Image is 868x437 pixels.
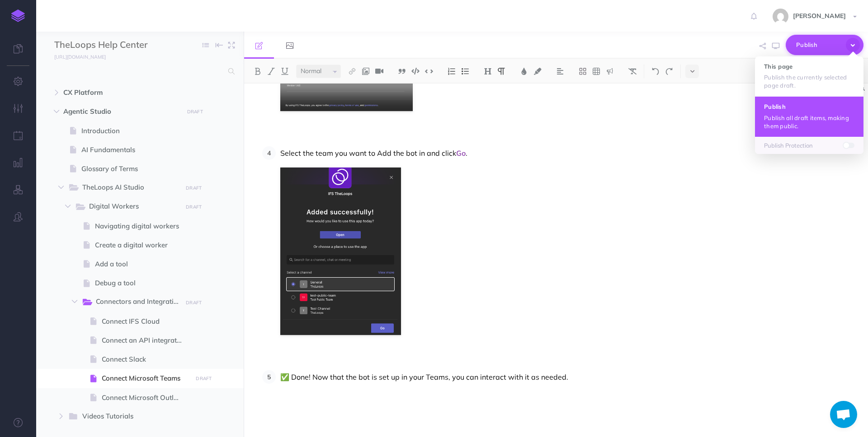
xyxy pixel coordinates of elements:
img: Underline button [281,68,289,75]
span: CX Platform [63,87,178,98]
small: [URL][DOMAIN_NAME] [54,54,106,60]
button: DRAFT [193,373,215,384]
img: Link button [348,68,356,75]
span: Connect Microsoft Outlook [102,392,189,403]
img: Italic button [267,68,275,75]
img: Inline code button [425,68,433,74]
img: Bold button [254,68,262,75]
button: DRAFT [184,107,206,117]
button: DRAFT [183,183,205,193]
img: Add image button [362,68,370,75]
img: Text background color button [533,68,542,75]
p: Select the team you want to Add the bot in and click . [280,146,670,160]
img: Redo [665,68,673,75]
img: 21e142feef428a111d1e80b1ac78ce4f.jpg [773,9,788,24]
input: Search [54,63,223,79]
img: Headings dropdown button [484,68,492,75]
img: 51MofqHO65hbdqhqIN9U.png [280,167,401,335]
span: Go [456,149,466,158]
small: DRAFT [186,204,202,210]
h4: This page [764,63,854,70]
small: DRAFT [186,185,202,191]
img: Text color button [520,68,528,75]
span: Digital Workers [89,201,176,213]
button: Publish Publish all draft items, making them public. [755,96,863,136]
span: Agentic Studio [63,106,178,117]
img: Unordered list button [461,68,469,75]
span: Connect Microsoft Teams [102,373,189,384]
span: Create a digital worker [95,240,189,251]
p: Publish all draft items, making them public. [764,114,854,130]
span: Connect IFS Cloud [102,316,189,327]
span: Debug a tool [95,278,189,288]
span: Videos Tutorials [82,411,176,423]
img: Callout dropdown menu button [606,68,614,75]
span: AI Fundamentals [81,144,189,155]
button: This page Publish the currently selected page draft. [755,56,863,96]
span: Glossary of Terms [81,163,189,174]
img: Undo [651,68,660,75]
input: Documentation Name [54,38,160,52]
h4: Publish [764,103,854,110]
img: Ordered list button [448,68,456,75]
img: Clear styles button [628,68,637,75]
button: DRAFT [183,298,205,308]
div: Open chat [830,401,857,428]
span: ✅ Do [280,372,301,381]
span: TheLoops AI Studio [82,182,176,194]
img: logo-mark.svg [11,9,25,22]
img: Paragraph button [497,68,505,75]
p: Publish Protection [764,141,854,149]
p: Publish the currently selected page draft. [764,73,854,89]
img: Blockquote button [398,68,406,75]
small: DRAFT [187,109,203,115]
span: Connect an API integration [102,335,189,346]
span: [PERSON_NAME] [788,12,850,20]
span: Publish [796,38,841,52]
span: Introduction [81,126,189,136]
button: Publish [786,35,863,55]
img: Create table button [592,68,600,75]
a: [URL][DOMAIN_NAME] [36,52,115,61]
img: Alignment dropdown menu button [556,68,564,75]
button: DRAFT [183,202,205,212]
small: DRAFT [186,300,202,306]
small: DRAFT [196,376,212,381]
span: Navigating digital workers [95,221,189,232]
span: Add a tool [95,259,189,270]
span: ne! Now that the bot is set up in your Teams, you can interact with it as needed. [301,372,568,381]
img: Add video button [375,68,383,75]
span: Connect Slack [102,354,189,365]
img: Code block button [411,68,420,74]
span: Connectors and Integrations [96,296,188,308]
